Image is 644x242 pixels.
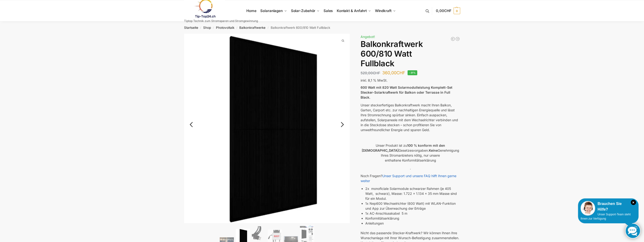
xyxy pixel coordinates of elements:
strong: 600 Watt mit 820 Watt Solarmodulleistung Komplett-Set Stecker-Solarkraftwerk für Balkon oder Terr... [361,85,452,99]
img: Customer service [581,201,595,216]
img: Balkonkraftwerk 600/810 Watt Fullblack 3 [184,34,350,223]
a: 0,00CHF 0 [436,4,460,18]
span: 0 [454,8,460,14]
a: Balkonkraftwerke [239,26,265,29]
a: Balkonkraftwerk 445/600 Watt Bificial [450,37,455,41]
li: Konformitätserklärung [365,216,460,221]
p: Noch Fragen? [361,173,460,183]
span: CHF [396,70,405,75]
a: Startseite [184,26,198,29]
span: / [265,26,270,30]
li: Anleitungen [365,221,460,226]
strong: 100 % konform mit den [DEMOGRAPHIC_DATA] [362,143,445,152]
span: Unser Support-Team steht Ihnen zur Verfügung [581,213,631,220]
span: CHF [444,8,451,13]
span: / [234,26,239,30]
a: Sales [321,0,335,21]
i: Schließen [631,200,636,205]
a: Windkraft [373,0,398,21]
span: / [211,26,216,30]
strong: Keine [429,148,438,152]
span: Windkraft [375,8,391,13]
span: CHF [373,71,380,75]
p: Tiptop Technik zum Stromsparen und Stromgewinnung [184,20,258,22]
span: Solar-Zubehör [291,8,316,13]
span: -31% [408,70,417,75]
bdi: 360,00 [382,70,405,75]
li: 1x Nep600 Wechselrichter (600 Watt) mit WLAN-Funktion und App zur Überwachung der Erträge [365,201,460,211]
a: Unser Support und unsere FAQ hilft Ihnen gerne weiter [361,174,456,183]
div: Brauchen Sie Hilfe? [581,201,636,212]
p: . [361,166,460,171]
span: 0,00 [436,8,451,13]
a: Solaranlagen [258,0,289,21]
p: Unser steckerfertiges Balkonkraftwerk macht Ihren Balkon, Garten, Carport etc. zur nachhaltigen E... [361,103,460,132]
a: Photovoltaik [216,26,234,29]
span: inkl. 8,1 % MwSt. [361,78,387,82]
span: Kontakt & Anfahrt [337,8,367,13]
a: Solar-Zubehör [289,0,321,21]
li: 1x AC-Anschlusskabel 5 m [365,211,460,216]
a: Kontakt & Anfahrt [335,0,373,21]
a: Balkonkraftwerk 405/600 Watt erweiterbar [455,37,460,41]
h1: Balkonkraftwerk 600/810 Watt Fullblack [361,39,460,68]
span: Sales [324,8,333,13]
span: Angebot! [361,35,375,39]
span: / [198,26,203,30]
li: 2x monoficiale Solarmodule schwarzer Rahmen (je 405 Watt, schwarz), Masse: 1.722 x 1.134 x 35 mm ... [365,186,460,201]
bdi: 520,00 [361,71,380,75]
a: Shop [203,26,211,29]
nav: Breadcrumb [176,21,468,34]
p: Unser Produkt ist zu Gesetzesvorgaben. Genehmigung Ihres Stromanbieters nötig, nur unsere enthalt... [361,143,460,163]
span: Solaranlagen [260,8,283,13]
